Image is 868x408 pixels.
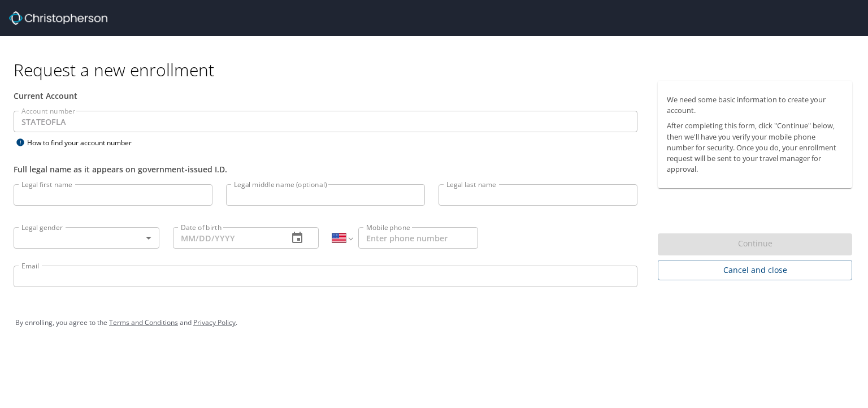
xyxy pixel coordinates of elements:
p: After completing this form, click "Continue" below, then we'll have you verify your mobile phone ... [667,120,843,175]
button: Cancel and close [658,260,852,281]
div: ​ [14,227,159,249]
img: cbt logo [9,11,107,25]
a: Terms and Conditions [109,318,178,327]
div: How to find your account number [14,136,155,150]
p: We need some basic information to create your account. [667,94,843,116]
div: By enrolling, you agree to the and . [15,309,853,337]
a: Privacy Policy [193,318,236,327]
span: Cancel and close [667,263,843,277]
div: Full legal name as it appears on government-issued I.D. [14,163,637,175]
div: Current Account [14,90,637,102]
h1: Request a new enrollment [14,59,861,81]
input: MM/DD/YYYY [173,227,279,249]
input: Enter phone number [358,227,478,249]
